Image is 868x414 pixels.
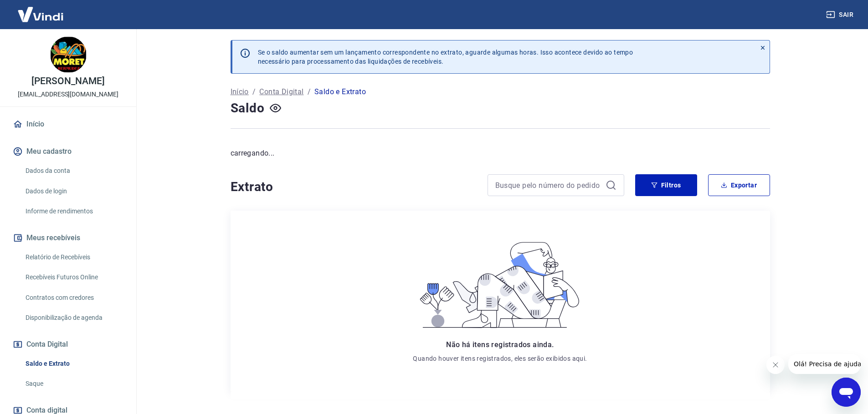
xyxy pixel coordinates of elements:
h4: Extrato [231,178,477,196]
p: / [308,86,311,97]
a: Dados da conta [22,162,125,180]
h4: Saldo [231,99,265,117]
img: 72d6a31b-c049-4ec5-8d6d-7b38b3013eb2.jpeg [50,36,87,73]
a: Disponibilização de agenda [22,308,125,327]
a: Relatório de Recebíveis [22,248,125,267]
a: Contratos com credores [22,288,125,307]
a: Conta Digital [259,86,303,97]
p: carregando... [231,148,770,159]
a: Dados de login [22,182,125,201]
p: [EMAIL_ADDRESS][DOMAIN_NAME] [18,90,118,99]
p: Saldo e Extrato [314,86,366,97]
span: Não há itens registrados ainda. [446,340,554,349]
button: Filtros [635,174,697,196]
p: / [252,86,256,97]
a: Saldo e Extrato [22,354,125,373]
a: Início [11,114,125,134]
p: Se o saldo aumentar sem um lançamento correspondente no extrato, aguarde algumas horas. Isso acon... [258,48,633,66]
iframe: Fechar mensagem [766,356,785,374]
a: Informe de rendimentos [22,202,125,221]
img: Vindi [11,0,70,28]
a: Saque [22,374,125,393]
span: Olá! Precisa de ajuda? [5,6,77,14]
input: Busque pelo número do pedido [495,178,602,192]
a: Início [231,86,249,97]
button: Conta Digital [11,334,125,354]
p: [PERSON_NAME] [31,76,104,86]
button: Exportar [708,174,770,196]
a: Recebíveis Futuros Online [22,268,125,287]
iframe: Mensagem da empresa [788,354,861,374]
button: Meus recebíveis [11,228,125,248]
iframe: Botão para abrir a janela de mensagens [832,378,861,407]
button: Meu cadastro [11,141,125,162]
button: Sair [824,6,857,23]
p: Quando houver itens registrados, eles serão exibidos aqui. [413,354,587,363]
